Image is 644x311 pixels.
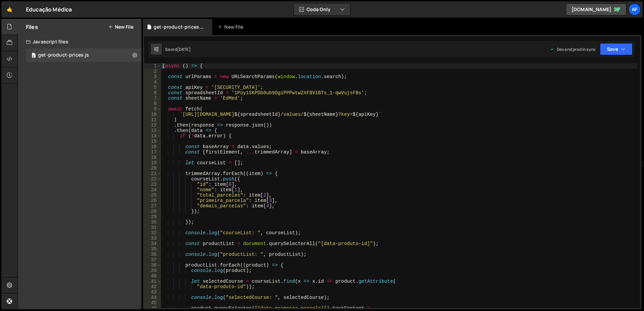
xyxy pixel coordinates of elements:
[144,176,161,182] div: 22
[144,306,161,311] div: 46
[144,117,161,123] div: 11
[144,268,161,273] div: 39
[144,128,161,133] div: 13
[144,198,161,203] div: 26
[38,52,89,58] div: get-product-prices.js
[144,219,161,225] div: 30
[177,46,191,52] div: [DATE]
[144,203,161,209] div: 27
[144,90,161,96] div: 6
[218,24,246,30] div: New File
[26,5,72,13] div: Educação Médica
[144,263,161,268] div: 38
[144,74,161,79] div: 3
[144,246,161,252] div: 35
[144,123,161,128] div: 12
[32,53,36,59] span: 2
[144,241,161,246] div: 34
[144,236,161,241] div: 33
[566,3,626,15] a: [DOMAIN_NAME]
[144,279,161,284] div: 41
[26,48,141,62] div: 17033/46817.js
[144,300,161,306] div: 45
[144,193,161,198] div: 25
[144,155,161,160] div: 18
[144,85,161,90] div: 5
[144,284,161,289] div: 42
[108,24,133,30] button: New File
[144,96,161,101] div: 7
[294,3,350,15] button: Code Only
[144,257,161,263] div: 37
[144,144,161,149] div: 16
[18,35,141,48] div: Javascript files
[144,209,161,214] div: 28
[144,79,161,85] div: 4
[144,101,161,106] div: 8
[144,63,161,69] div: 1
[144,214,161,219] div: 29
[144,139,161,144] div: 15
[154,24,204,30] div: get-product-prices.js
[600,43,633,55] button: Save
[144,106,161,112] div: 9
[144,160,161,166] div: 19
[165,46,191,52] div: Saved
[144,182,161,187] div: 23
[144,273,161,279] div: 40
[144,187,161,193] div: 24
[144,69,161,74] div: 2
[144,295,161,300] div: 44
[144,133,161,139] div: 14
[144,112,161,117] div: 10
[26,23,38,31] h2: Files
[144,230,161,236] div: 32
[144,149,161,155] div: 17
[550,46,596,52] div: Dev and prod in sync
[629,3,641,15] a: Af
[144,171,161,176] div: 21
[144,225,161,230] div: 31
[144,289,161,295] div: 43
[144,252,161,257] div: 36
[144,166,161,171] div: 20
[1,1,18,18] a: 🤙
